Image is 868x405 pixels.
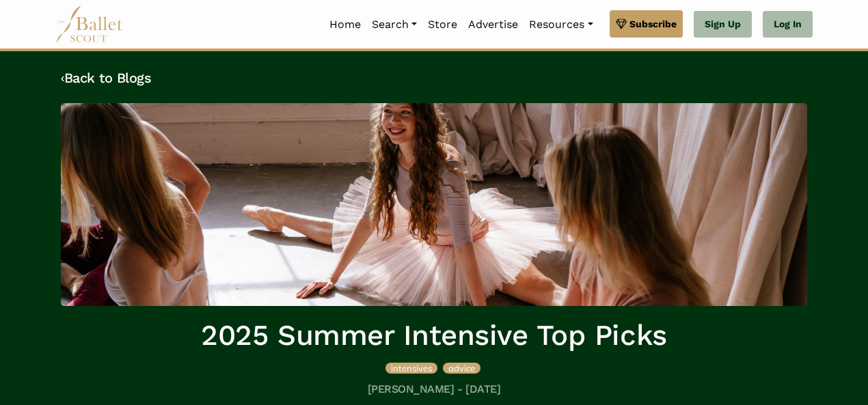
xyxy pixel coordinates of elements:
[61,69,64,86] code: ‹
[763,11,813,38] a: Log In
[385,361,440,374] a: intensives
[391,363,432,374] span: intensives
[324,10,366,39] a: Home
[610,10,683,38] a: Subscribe
[443,361,480,374] a: advice
[448,363,475,374] span: advice
[61,317,807,354] h1: 2025 Summer Intensive Top Picks
[616,16,627,31] img: gem.svg
[61,382,807,397] h5: [PERSON_NAME] - [DATE]
[61,103,807,306] img: header_image.img
[629,16,677,31] span: Subscribe
[524,10,598,39] a: Resources
[61,70,151,86] a: ‹Back to Blogs
[422,10,463,39] a: Store
[694,11,752,38] a: Sign Up
[463,10,524,39] a: Advertise
[366,10,422,39] a: Search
